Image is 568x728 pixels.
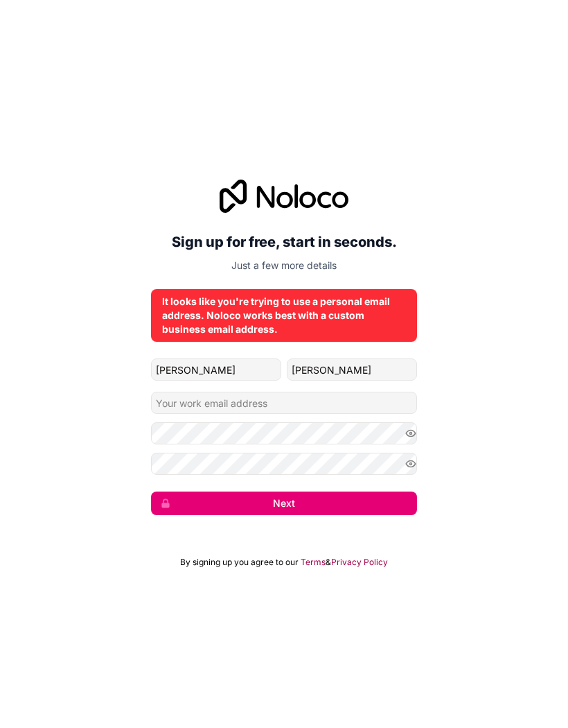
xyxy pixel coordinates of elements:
[151,229,417,254] h2: Sign up for free, start in seconds.
[162,295,406,336] div: It looks like you're trying to use a personal email address. Noloco works best with a custom busi...
[287,358,417,381] input: family-name
[151,422,417,444] input: Password
[180,557,299,568] span: By signing up you agree to our
[151,453,417,475] input: Confirm password
[331,557,388,568] a: Privacy Policy
[326,557,331,568] span: &
[151,358,281,381] input: given-name
[151,259,417,272] p: Just a few more details
[301,557,326,568] a: Terms
[151,492,417,515] button: Next
[151,392,417,414] input: Email address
